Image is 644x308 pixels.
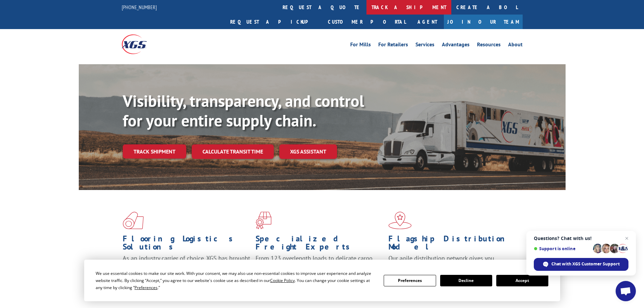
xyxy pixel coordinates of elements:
span: Cookie Policy [270,278,295,283]
button: Decline [440,275,492,286]
img: xgs-icon-total-supply-chain-intelligence-red [123,212,144,229]
p: From 123 overlength loads to delicate cargo, our experienced staff knows the best way to move you... [256,254,383,284]
b: Visibility, transparency, and control for your entire supply chain. [123,90,364,131]
img: xgs-icon-flagship-distribution-model-red [388,212,412,229]
a: [PHONE_NUMBER] [122,4,157,10]
a: For Retailers [378,42,408,49]
h1: Flooring Logistics Solutions [123,235,251,254]
a: Advantages [442,42,470,49]
a: Agent [411,15,444,29]
div: We use essential cookies to make our site work. With your consent, we may also use non-essential ... [96,270,376,291]
button: Preferences [384,275,436,286]
a: Join Our Team [444,15,523,29]
span: Preferences [135,285,158,290]
span: As an industry carrier of choice, XGS has brought innovation and dedication to flooring logistics... [123,254,250,278]
span: Chat with XGS Customer Support [551,261,620,267]
span: Support is online [534,246,591,251]
h1: Flagship Distribution Model [388,235,516,254]
a: Open chat [616,281,636,301]
img: xgs-icon-focused-on-flooring-red [256,212,271,229]
div: Cookie Consent Prompt [84,260,560,301]
a: About [508,42,523,49]
span: Questions? Chat with us! [534,236,628,241]
h1: Specialized Freight Experts [256,235,383,254]
a: Services [415,42,434,49]
a: Track shipment [123,144,186,159]
a: For Mills [350,42,371,49]
button: Accept [496,275,548,286]
a: Calculate transit time [192,144,274,159]
a: XGS ASSISTANT [279,144,337,159]
a: Request a pickup [225,15,323,29]
a: Customer Portal [323,15,411,29]
a: Resources [477,42,501,49]
span: Our agile distribution network gives you nationwide inventory management on demand. [388,254,513,270]
span: Chat with XGS Customer Support [534,258,628,271]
